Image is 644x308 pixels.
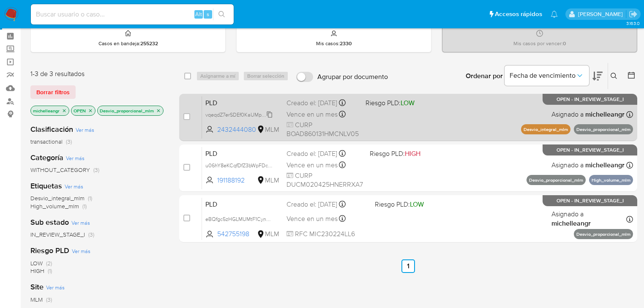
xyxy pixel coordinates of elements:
span: 3.163.0 [626,20,640,27]
a: Salir [629,10,638,19]
p: michelleangelica.rodriguez@mercadolibre.com.mx [578,10,626,18]
span: s [207,10,209,18]
span: Alt [195,10,202,18]
input: Buscar usuario o caso... [31,9,234,20]
button: search-icon [213,8,230,20]
span: Accesos rápidos [495,10,542,19]
a: Notificaciones [551,11,558,18]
